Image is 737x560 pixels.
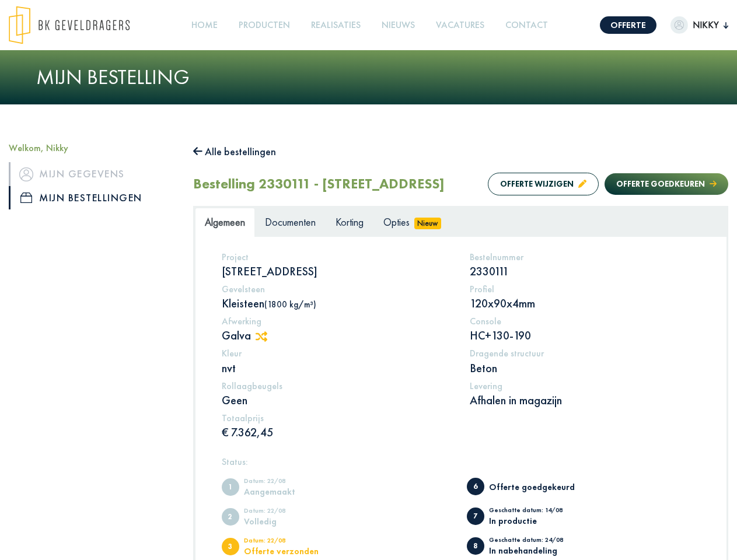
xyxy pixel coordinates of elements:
[414,218,441,229] span: Nieuw
[244,487,340,496] div: Aangemaakt
[222,251,452,262] h5: Project
[9,6,130,44] img: logo
[222,328,452,343] p: Galva
[600,16,656,34] a: Offerte
[470,360,700,376] p: Beton
[195,208,726,236] ul: Tabs
[306,12,365,38] a: Realisaties
[470,283,700,295] h5: Profiel
[19,167,33,181] img: icon
[222,478,239,496] span: Aangemaakt
[467,508,484,525] span: In productie
[222,425,452,440] p: € 7.362,45
[222,348,452,359] h5: Kleur
[383,215,410,229] span: Opties
[244,547,340,555] div: Offerte verzonden
[501,12,553,38] a: Contact
[222,380,452,391] h5: Rollaagbeugels
[193,142,276,161] button: Alle bestellingen
[489,507,585,516] div: Geschatte datum: 14/08
[489,537,585,546] div: Geschatte datum: 24/08
[336,215,364,229] span: Korting
[470,316,700,327] h5: Console
[9,162,176,185] a: iconMijn gegevens
[470,348,700,359] h5: Dragende structuur
[244,537,340,547] div: Datum: 22/08
[489,516,585,525] div: In productie
[244,517,340,526] div: Volledig
[244,478,340,487] div: Datum: 22/08
[470,393,700,408] p: Afhalen in magazijn
[431,12,489,38] a: Vacatures
[222,296,452,311] p: Kleisteen
[670,16,728,34] button: Nikky
[264,299,316,310] span: (1800 kg/m³)
[36,65,701,90] h1: Mijn bestelling
[489,482,585,491] div: Offerte goedgekeurd
[222,456,700,467] h5: Status:
[470,264,700,279] p: 2330111
[222,264,452,279] p: [STREET_ADDRESS]
[222,283,452,295] h5: Gevelsteen
[222,412,452,423] h5: Totaalprijs
[470,380,700,391] h5: Levering
[222,508,239,526] span: Volledig
[489,546,585,555] div: In nabehandeling
[9,186,176,209] a: iconMijn bestellingen
[222,538,239,555] span: Offerte verzonden
[9,142,176,153] h5: Welkom, Nikky
[193,176,445,192] h2: Bestelling 2330111 - [STREET_ADDRESS]
[20,192,32,203] img: icon
[244,508,340,517] div: Datum: 22/08
[467,478,484,495] span: Offerte goedgekeurd
[377,12,420,38] a: Nieuws
[467,537,484,555] span: In nabehandeling
[222,360,452,376] p: nvt
[470,296,700,311] p: 120x90x4mm
[688,18,724,32] span: Nikky
[488,173,599,195] button: Offerte wijzigen
[670,16,688,34] img: dummypic.png
[187,12,222,38] a: Home
[234,12,295,38] a: Producten
[605,173,728,195] button: Offerte goedkeuren
[222,393,452,408] p: Geen
[470,251,700,262] h5: Bestelnummer
[205,215,245,229] span: Algemeen
[470,328,700,343] p: HC+130-190
[265,215,316,229] span: Documenten
[222,316,452,327] h5: Afwerking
